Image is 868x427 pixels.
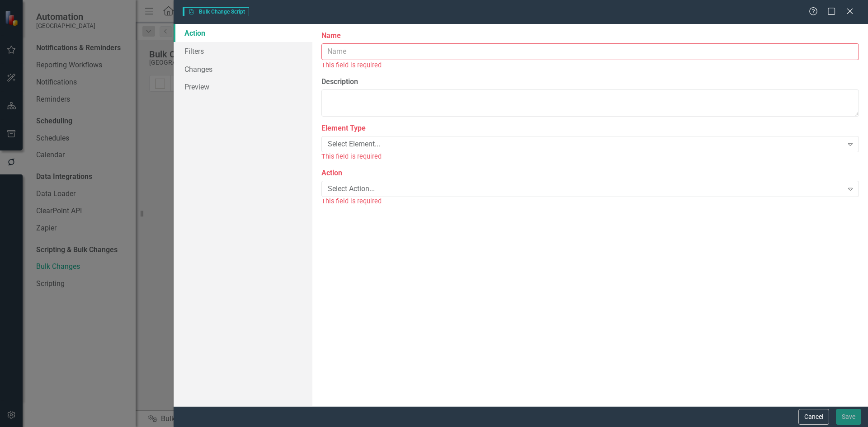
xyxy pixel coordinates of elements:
[183,7,249,16] span: Bulk Change Script
[321,77,859,87] label: Description
[798,409,829,425] button: Cancel
[321,43,859,60] input: Name
[174,60,312,78] a: Changes
[174,24,312,42] a: Action
[321,151,859,162] div: This field is required
[174,78,312,96] a: Preview
[321,196,859,206] div: This field is required
[321,60,859,70] div: This field is required
[174,42,312,60] a: Filters
[328,139,843,149] div: Select Element...
[321,168,859,178] label: Action
[836,409,861,425] button: Save
[328,184,843,194] div: Select Action...
[321,31,859,41] label: Name
[321,123,859,134] label: Element Type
